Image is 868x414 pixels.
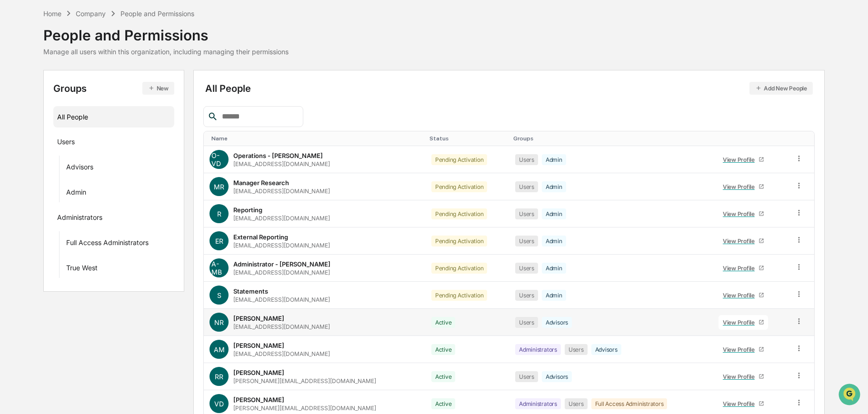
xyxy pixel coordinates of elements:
a: View Profile [718,234,768,248]
button: New [142,82,174,95]
div: Users [565,398,588,409]
div: Admin [542,208,566,219]
button: Start new chat [162,76,173,87]
div: [PERSON_NAME] [233,396,284,404]
a: View Profile [718,342,768,357]
div: Advisors [542,371,572,382]
div: Users [57,138,75,149]
span: ER [215,237,223,245]
div: [EMAIL_ADDRESS][DOMAIN_NAME] [233,350,330,357]
div: View Profile [723,265,758,272]
span: AM [214,345,225,354]
div: View Profile [723,156,758,163]
button: Add New People [749,82,813,95]
div: People and Permissions [43,19,289,44]
a: View Profile [718,152,768,167]
a: View Profile [718,369,768,384]
span: A-MB [211,260,227,276]
span: S [217,291,221,299]
div: Users [515,236,538,246]
div: [PERSON_NAME][EMAIL_ADDRESS][DOMAIN_NAME] [233,404,376,412]
a: 🖐️Preclearance [6,116,65,133]
a: View Profile [718,396,768,411]
div: External Reporting [233,233,288,241]
div: Users [515,154,538,165]
div: Users [515,290,538,301]
div: Admin [542,181,566,192]
div: Administrators [515,344,561,355]
div: Pending Activation [431,208,488,219]
span: Data Lookup [19,138,60,148]
span: VD [214,400,224,408]
div: Users [515,208,538,219]
div: Pending Activation [431,154,488,165]
div: Toggle SortBy [429,135,506,142]
span: R [217,210,221,218]
div: [EMAIL_ADDRESS][DOMAIN_NAME] [233,323,330,330]
div: [EMAIL_ADDRESS][DOMAIN_NAME] [233,215,330,222]
div: Operations - [PERSON_NAME] [233,152,323,159]
div: Start new chat [32,73,156,82]
div: People and Permissions [120,10,194,18]
div: [PERSON_NAME][EMAIL_ADDRESS][DOMAIN_NAME] [233,377,376,384]
div: Users [515,317,538,328]
div: Toggle SortBy [797,135,810,142]
div: Manager Research [233,179,289,187]
span: Attestations [79,120,118,129]
div: [EMAIL_ADDRESS][DOMAIN_NAME] [233,296,330,303]
div: Users [515,181,538,192]
div: Administrators [515,398,561,409]
div: True West [66,264,98,275]
div: [PERSON_NAME] [233,369,284,376]
div: [PERSON_NAME] [233,342,284,349]
div: Pending Activation [431,236,488,246]
span: MR [214,183,224,191]
div: Admin [542,236,566,246]
div: Toggle SortBy [717,135,785,142]
div: Admin [66,188,86,199]
div: Home [43,10,61,18]
div: Administrator - [PERSON_NAME] [233,260,330,268]
div: [PERSON_NAME] [233,315,284,322]
a: View Profile [718,207,768,221]
span: NR [214,318,224,326]
div: Admin [542,263,566,274]
a: View Profile [718,261,768,276]
img: 1746055101610-c473b297-6a78-478c-a979-82029cc54cd1 [10,73,27,90]
div: View Profile [723,210,758,217]
div: [EMAIL_ADDRESS][DOMAIN_NAME] [233,160,330,168]
div: Advisors [542,317,572,328]
div: Users [565,344,588,355]
div: Active [431,344,456,355]
div: 🔎 [10,139,17,147]
a: 🗄️Attestations [65,116,122,133]
input: Clear [25,43,157,53]
div: View Profile [723,400,758,407]
p: How can we help? [10,20,173,35]
div: View Profile [723,237,758,245]
div: Users [515,263,538,274]
div: Reporting [233,206,262,214]
div: Administrators [57,213,102,225]
div: Toggle SortBy [211,135,422,142]
div: Pending Activation [431,181,488,192]
div: Toggle SortBy [513,135,709,142]
span: RR [215,373,223,381]
span: Pylon [95,161,115,168]
div: All People [205,82,813,95]
div: Pending Activation [431,290,488,301]
div: Full Access Administrators [66,238,149,250]
div: Advisors [66,163,93,174]
div: View Profile [723,346,758,353]
div: View Profile [723,319,758,326]
span: Preclearance [19,120,61,129]
div: Manage all users within this organization, including managing their permissions [43,48,289,56]
div: [EMAIL_ADDRESS][DOMAIN_NAME] [233,269,330,276]
span: O-VD [211,151,227,168]
div: 🗄️ [69,121,77,128]
div: Pending Activation [431,263,488,274]
div: 🖐️ [10,121,17,128]
a: 🔎Data Lookup [6,134,64,151]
